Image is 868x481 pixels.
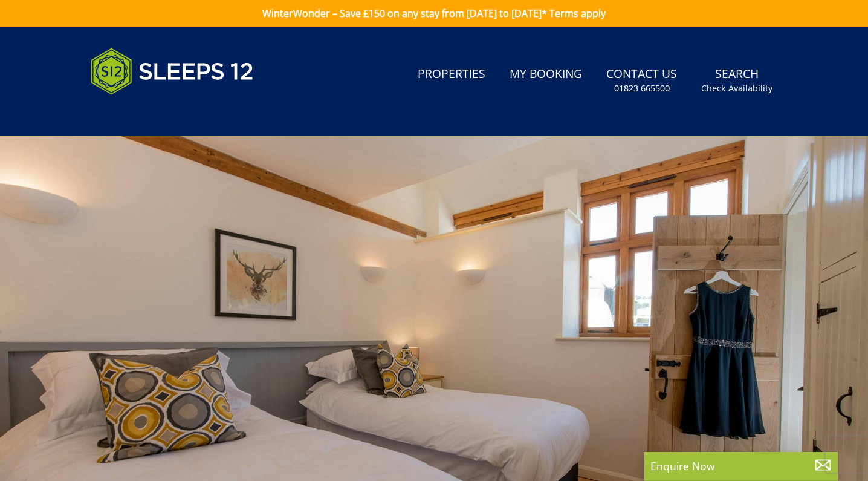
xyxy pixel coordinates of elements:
iframe: Customer reviews powered by Trustpilot [85,109,212,119]
a: SearchCheck Availability [696,61,777,100]
small: 01823 665500 [614,82,670,94]
a: My Booking [505,61,587,88]
p: Enquire Now [650,458,832,474]
img: Sleeps 12 [91,41,254,102]
a: Contact Us01823 665500 [601,61,682,100]
a: Properties [413,61,490,88]
small: Check Availability [701,82,772,94]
